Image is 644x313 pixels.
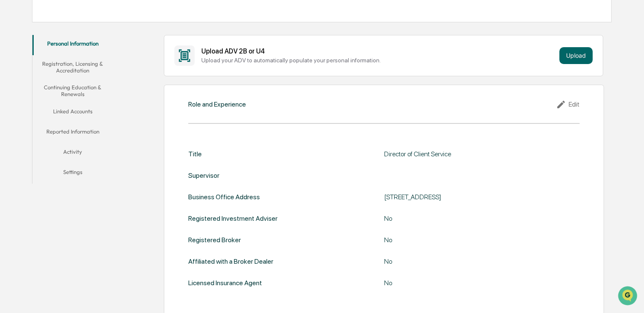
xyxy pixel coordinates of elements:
div: Title [188,150,202,158]
div: Registered Broker [188,236,241,244]
div: Supervisor [188,171,219,179]
div: 🗄️ [61,107,68,113]
div: secondary tabs example [32,35,113,184]
button: Reported Information [32,123,113,143]
button: Continuing Education & Renewals [32,79,113,103]
div: Edit [556,99,580,110]
div: We're available if you need us! [29,72,107,79]
div: Registered Investment Adviser [188,214,278,222]
a: Powered byPylon [59,142,102,149]
button: Personal Information [32,35,113,55]
div: 🖐️ [8,107,15,113]
span: Pylon [84,142,102,149]
a: 🖐️Preclearance [5,102,58,118]
div: No [384,279,580,287]
span: Data Lookup [17,122,53,130]
button: Settings [32,163,113,184]
img: 1746055101610-c473b297-6a78-478c-a979-82029cc54cd1 [8,64,24,79]
div: Business Office Address [188,193,260,201]
iframe: Open customer support [617,285,640,308]
div: Director of Client Service [384,150,580,158]
div: No [384,214,580,222]
div: Licensed Insurance Agent [188,279,262,287]
button: Registration, Licensing & Accreditation [32,55,113,79]
span: Preclearance [17,106,54,114]
button: Linked Accounts [32,103,113,123]
div: Role and Experience [188,100,246,108]
div: 🔎 [8,123,15,129]
div: [STREET_ADDRESS] [384,193,580,201]
div: Affiliated with a Broker Dealer [188,257,273,265]
div: Start new chat [29,64,138,72]
button: Activity [32,143,113,163]
span: Attestations [69,106,104,114]
p: How can we help? [8,17,153,31]
button: Upload [559,47,593,64]
a: 🗄️Attestations [58,102,108,118]
div: Upload ADV 2B or U4 [201,47,556,55]
div: No [384,236,580,244]
a: 🔎Data Lookup [5,118,56,134]
div: No [384,257,580,265]
div: Upload your ADV to automatically populate your personal information. [201,57,556,64]
button: Start new chat [143,67,153,77]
